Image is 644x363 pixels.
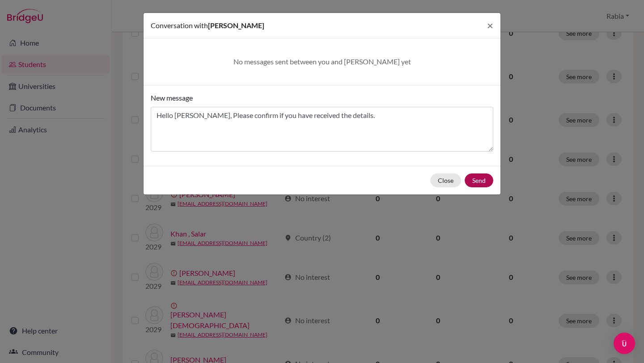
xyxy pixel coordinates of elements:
[151,21,208,30] span: Conversation with
[208,21,264,30] span: [PERSON_NAME]
[465,173,493,187] button: Send
[614,333,635,354] div: Open Intercom Messenger
[151,93,193,103] label: New message
[430,173,461,187] button: Close
[480,13,500,38] button: Close
[161,56,483,67] div: No messages sent between you and [PERSON_NAME] yet
[487,19,493,32] span: ×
